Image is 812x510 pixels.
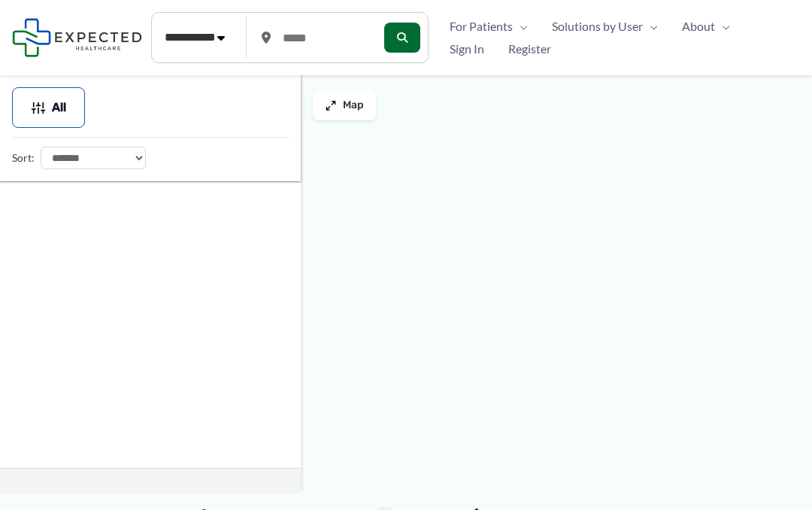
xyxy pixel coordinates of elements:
span: Solutions by User [552,15,643,38]
a: Register [496,38,563,60]
span: Menu Toggle [715,15,730,38]
span: Menu Toggle [643,15,658,38]
label: Sort: [12,148,35,168]
span: Menu Toggle [513,15,528,38]
span: All [52,102,66,113]
img: Maximize [325,99,337,111]
img: Filter [31,100,46,115]
a: Sign In [438,38,496,60]
span: Register [508,38,551,60]
img: Expected Healthcare Logo - side, dark font, small [12,18,142,56]
a: Solutions by UserMenu Toggle [540,15,670,38]
span: Sign In [450,38,484,60]
a: AboutMenu Toggle [670,15,742,38]
a: For PatientsMenu Toggle [438,15,540,38]
button: All [12,87,85,128]
span: About [682,15,715,38]
span: For Patients [450,15,513,38]
button: Map [313,90,376,120]
span: Map [343,99,364,112]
